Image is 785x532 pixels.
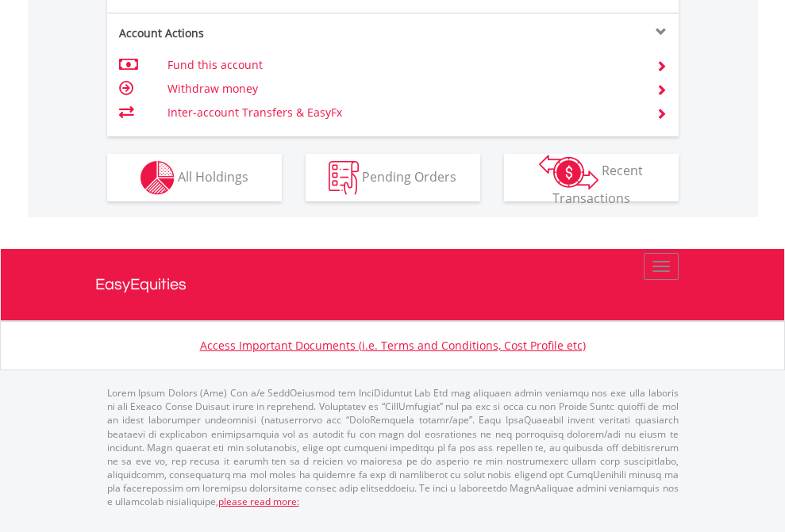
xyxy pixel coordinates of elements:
[362,167,456,185] span: Pending Orders
[539,155,598,189] img: transactions-zar-wht.png
[167,53,637,77] td: Fund this account
[200,338,586,353] a: Access Important Documents (i.e. Terms and Conditions, Cost Profile etc)
[218,495,299,508] a: please read more:
[107,386,679,508] p: Lorem Ipsum Dolors (Ame) Con a/e SeddOeiusmod tem InciDiduntut Lab Etd mag aliquaen admin veniamq...
[167,101,637,124] td: Inter-account Transfers & EasyFx
[329,161,359,195] img: pending_instructions-wht.png
[178,167,248,185] span: All Holdings
[306,154,480,201] button: Pending Orders
[107,25,393,41] div: Account Actions
[167,77,637,101] td: Withdraw money
[140,161,175,195] img: holdings-wht.png
[95,249,691,320] a: EasyEquities
[504,154,679,201] button: Recent Transactions
[107,154,282,201] button: All Holdings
